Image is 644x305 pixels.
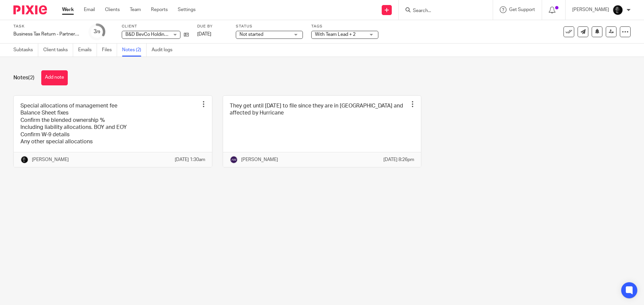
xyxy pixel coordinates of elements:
[197,24,227,29] label: Due by
[97,30,100,34] small: /9
[105,6,120,13] a: Clients
[102,44,117,57] a: Files
[175,156,205,163] p: [DATE] 1:30am
[32,156,69,163] p: [PERSON_NAME]
[41,70,68,85] button: Add note
[13,31,80,37] div: Business Tax Return - Partnership- On Extension
[236,24,303,29] label: Status
[78,44,97,57] a: Emails
[43,44,73,57] a: Client tasks
[152,44,177,57] a: Audit logs
[383,156,414,163] p: [DATE] 8:26pm
[13,24,80,29] label: Task
[509,7,535,12] span: Get Support
[28,75,35,80] span: (2)
[412,8,473,14] input: Search
[20,156,29,164] img: Chris.jpg
[572,6,609,13] p: [PERSON_NAME]
[13,5,47,14] img: Pixie
[13,74,35,81] h1: Notes
[130,6,141,13] a: Team
[122,24,189,29] label: Client
[62,6,74,13] a: Work
[612,5,623,15] img: Chris.jpg
[122,44,147,57] a: Notes (2)
[315,32,356,37] span: With Team Lead + 2
[311,24,378,29] label: Tags
[239,32,263,37] span: Not started
[125,32,169,37] span: B&D BevCo Holdings
[241,156,278,163] p: [PERSON_NAME]
[197,32,211,36] span: [DATE]
[84,6,95,13] a: Email
[230,156,238,164] img: svg%3E
[13,44,38,57] a: Subtasks
[178,6,196,13] a: Settings
[151,6,168,13] a: Reports
[94,28,100,35] div: 3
